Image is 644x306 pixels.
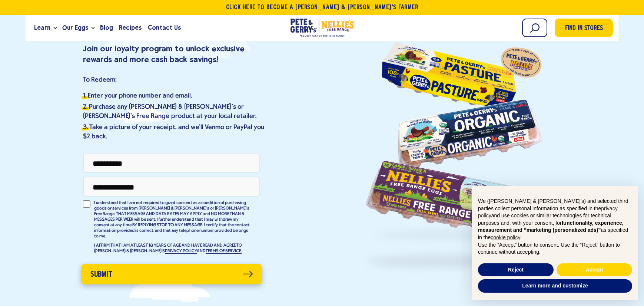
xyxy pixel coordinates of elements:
li: Purchase any [PERSON_NAME] & [PERSON_NAME]’s or [PERSON_NAME]'s Free Range product at your local ... [83,102,267,121]
a: Our Eggs [59,18,91,38]
button: Accept [557,263,632,277]
span: Find in Stores [565,24,603,34]
a: cookie policy [491,234,520,240]
a: Blog [97,18,116,38]
button: Learn more and customize [478,279,632,293]
p: I AFFIRM THAT I AM AT LEAST 18 YEARS OF AGE AND HAVE READ AND AGREE TO [PERSON_NAME] & [PERSON_NA... [94,243,250,254]
a: PRIVACY POLICY [165,249,197,254]
p: Use the “Accept” button to consent. Use the “Reject” button to continue without accepting. [478,241,632,256]
p: To Redeem: [83,76,267,84]
li: Take a picture of your receipt, and we'll Venmo or PayPal you $2 back. [83,123,267,141]
p: We ([PERSON_NAME] & [PERSON_NAME]'s) and selected third parties collect personal information as s... [478,198,632,241]
a: Contact Us [145,18,184,38]
button: Submit [81,264,262,284]
a: Find in Stores [555,19,613,37]
p: Join our loyalty program to unlock exclusive rewards and more cash back savings! [83,43,267,65]
span: Recipes [119,23,142,32]
input: Search [522,19,547,37]
span: Our Eggs [62,23,88,32]
span: Blog [100,23,113,32]
li: Enter your phone number and email. [83,91,267,101]
p: I understand that I am not required to grant consent as a condition of purchasing goods or servic... [94,200,250,239]
input: I understand that I am not required to grant consent as a condition of purchasing goods or servic... [83,200,90,208]
a: Learn [31,18,53,38]
button: Open the dropdown menu for Our Eggs [91,27,95,29]
button: Reject [478,263,554,277]
span: Learn [34,23,50,32]
button: Open the dropdown menu for Learn [53,27,57,29]
div: Notice [466,180,644,306]
span: Contact Us [148,23,181,32]
a: Recipes [116,18,145,38]
a: TERMS OF SERVICE. [206,249,241,254]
